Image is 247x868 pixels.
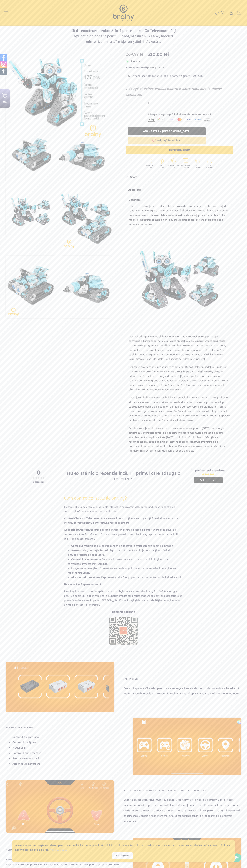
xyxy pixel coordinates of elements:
[157,139,182,142] span: Adaugă în wishlist
[126,173,137,181] summary: Share
[191,469,225,472] span: Împărtășește-ți experiența
[9,750,41,756] li: Controlul prin desenare
[64,505,183,514] p: Fiecare set Brainy oferă o experiență interactivă și diversificată, permitându-ți să îți controle...
[129,396,230,422] span: Acest joc științific de construcție îi învață pe băieții și fetele [DATE]-[DATE] ani cum să const...
[123,789,209,792] p: Modul Senzor de Gravitație: Control Intuitiv și Dinamic
[68,566,183,575] li: Creează secvențe de mișcări pentru a personaliza interacțiunile cu modelul tău Brainy.
[5,726,34,729] p: Moduri de control
[221,11,225,15] summary: Căutați
[123,678,138,680] p: IM.Master
[9,740,41,745] li: Controlul tradițional
[126,66,147,69] b: Livrare estimată
[71,576,101,579] strong: Alte moduri inovatoare:
[126,59,233,64] p: 11 în stoc
[108,4,139,22] img: Brainy Crafts
[123,685,242,696] p: Descarcă aplicația iM.Master pentru a accesa o gamă variată de moduri de control care transformă ...
[50,848,67,852] a: Află mai multe
[64,589,183,607] p: Fie că ești un constructor începător sau un hobbyist avansat, seturile Brainy îți oferă tehnologi...
[129,230,230,330] img: Kit de construcție robot 3-în-1 pentru copii, Cu Telecomandă și Aplicație de codare pentru Robot/...
[71,558,102,561] strong: Controlul prin desenare:
[131,74,203,78] span: Livrare gratuită în toată țara la comenzi peste 300 RON.
[9,734,41,740] li: Senzorul de gravitație
[68,575,183,580] li: Explorează și alte funcții pentru o experiență completă și educativă.
[71,544,98,547] strong: Controlul tradițional:
[129,198,141,201] b: Descriere:
[129,426,227,452] span: Setul de roboți pentru învățare este un cadou minunat pentru [DATE], zi de naștere sau premiu. Me...
[129,365,230,391] span: Roboți telecomandați cu conducere completă - Roboții telecomandați au un design simplu care ușure...
[64,528,183,541] p: Descarcă aplicația iM.Master pentru a accesa o gamă variată de moduri de control care transformă ...
[234,855,240,860] img: Chat icon
[126,65,233,70] p: : - .
[5,849,92,851] p: Modul Control Tradițional: Comenzi Directe și Eficiente
[64,496,183,501] h2: Cum controlezi seturile Brainy?
[147,66,156,69] span: [DATE]
[9,745,41,750] li: Modul drift
[71,549,100,552] strong: Senzorul de gravitație:
[9,756,41,761] li: Programare de acțiuni
[9,761,41,766] li: Alte moduri inovatoare
[126,185,233,195] div: Descriere
[112,610,135,613] strong: Descarcă aplicația
[16,470,61,475] span: 0
[129,335,226,361] span: Control prin aplicație mobilă - Cu o telecomandă, robotul este operat după construcție. Lăsați co...
[5,49,112,319] media-gallery: Vizualizatorul galeriei
[148,113,211,116] small: Plătește în siguranță folosind metoda preferată de plată
[126,51,145,57] s: 369,99 lei
[148,51,169,57] span: 310,00 lei
[126,87,222,96] em: Adaugă al doilea produs pentru o extra reducere la finalul comenzii.
[64,517,103,520] strong: Control Clasic cu Telecomandă:
[68,544,183,548] li: Folosește butoanele aplicației pentru comenzi rapide și precise.
[129,204,228,226] span: Kitul de construcție a fost dezvoltat pentru a oferi copiilor și adulților interesați de robotică...
[123,797,242,824] p: Experimentează controlul intuitiv cu Senzorul de Gravitație din aplicația Brainy. Simte fiecare m...
[112,852,133,859] div: Am înțeles
[35,480,44,483] span: Recenzii
[33,480,34,483] span: 0
[68,548,183,557] li: Înclină dispozitivul tău pentru a dirija construcțiile, oferind o simulare realistă de conducere.
[71,567,100,570] strong: Programare de acțiuni:
[64,528,89,531] strong: Aplicația iM.Master:
[15,843,232,852] div: Acest site web folosește cookie-uri pentru a îmbunătăți experiența utilizatorului. Prin utilizare...
[200,479,217,482] span: Scrie o recenzie
[126,146,233,154] button: Cumpără acum
[68,557,183,566] li: Desenează trasee pe ecranul dispozitivului tău și vezi cum construcția urmează instrucțiunile.
[128,127,206,135] button: Adăugați în [GEOGRAPHIC_DATA]
[67,470,180,481] span: Nu există nicio recenzie încă. Fii primul care adaugă o recenzie.
[143,130,191,133] span: Adăugați în [GEOGRAPHIC_DATA]
[64,516,183,525] p: Manevrează construcțiile tale cu ușurință folosind telecomanda inclusă, perfectă pentru o interac...
[64,583,101,586] strong: Descoperă și Experimentează
[70,28,177,44] h1: Kit de construcție robot 3-în-1 pentru copii, Cu Telecomandă și Aplicație de codare pentru Robot/...
[157,66,165,69] span: [DATE]
[215,11,219,14] a: Wishlist page link
[194,477,223,483] button: Scrie o recenzie
[6,11,10,15] summary: Meniu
